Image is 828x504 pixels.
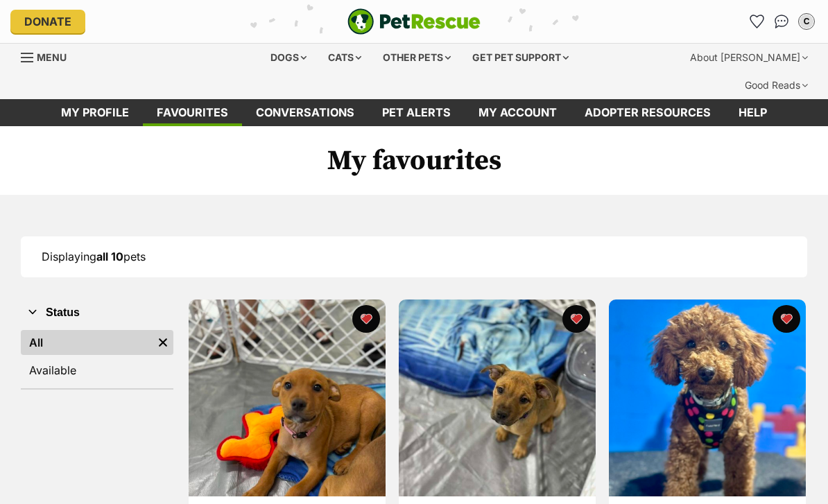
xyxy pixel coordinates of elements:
[21,304,173,322] button: Status
[725,99,781,126] a: Help
[347,8,481,35] a: PetRescue
[735,71,818,99] div: Good Reads
[562,305,590,333] button: favourite
[795,10,818,33] button: My account
[463,44,578,71] div: Get pet support
[680,44,818,71] div: About [PERSON_NAME]
[373,44,460,71] div: Other pets
[773,305,800,333] button: favourite
[571,99,725,126] a: Adopter resources
[10,10,85,33] a: Donate
[153,330,173,355] a: Remove filter
[143,99,242,126] a: Favourites
[96,250,123,263] strong: all 10
[261,44,316,71] div: Dogs
[42,250,146,263] span: Displaying pets
[318,44,371,71] div: Cats
[745,10,818,33] ul: Account quick links
[242,99,368,126] a: conversations
[21,327,173,388] div: Status
[465,99,571,126] a: My account
[775,15,789,28] img: chat-41dd97257d64d25036548639549fe6c8038ab92f7586957e7f3b1b290dea8141.svg
[399,299,596,496] img: Ursula
[745,10,768,33] a: Favourites
[189,299,386,496] img: Briar
[347,8,481,35] img: logo-e224e6f780fb5917bec1dbf3a21bbac754714ae5b6737aabdf751b685950b380.svg
[47,99,143,126] a: My profile
[21,330,153,355] a: All
[21,44,76,69] a: Menu
[37,51,67,63] span: Menu
[21,358,173,383] a: Available
[352,305,380,333] button: favourite
[770,10,793,33] a: Conversations
[368,99,465,126] a: Pet alerts
[800,15,813,28] div: C
[609,299,806,496] img: Rhett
